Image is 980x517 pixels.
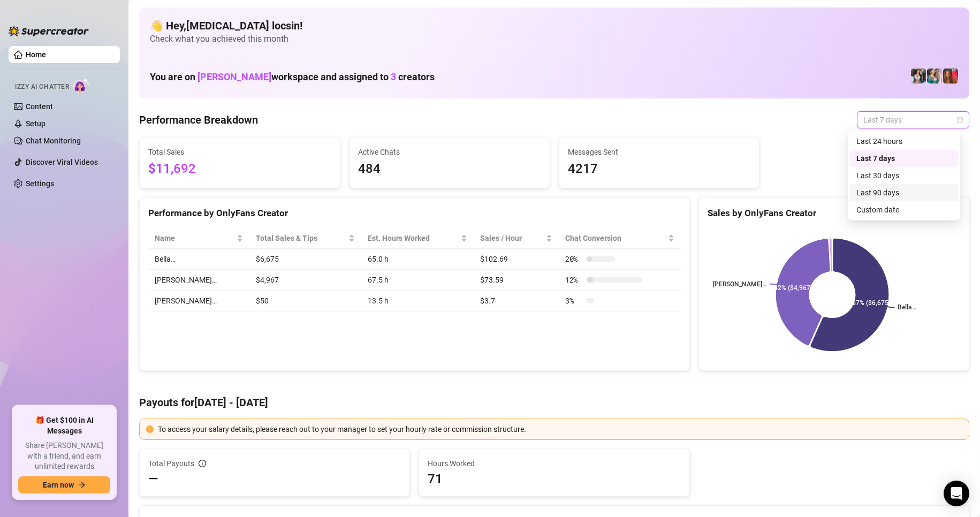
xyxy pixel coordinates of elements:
[368,232,459,244] div: Est. Hours Worked
[944,481,969,506] div: Open Intercom Messenger
[856,153,952,164] div: Last 7 days
[26,50,46,59] a: Home
[26,102,53,111] a: Content
[249,270,361,291] td: $4,967
[26,136,81,145] a: Chat Monitoring
[148,270,249,291] td: [PERSON_NAME]…
[199,460,206,467] span: info-circle
[155,232,234,244] span: Name
[480,232,544,244] span: Sales / Hour
[148,470,158,488] span: —
[26,158,98,166] a: Discover Viral Videos
[148,146,331,158] span: Total Sales
[474,291,559,311] td: $3.7
[148,291,249,311] td: [PERSON_NAME]…
[148,249,249,270] td: Bella…
[850,167,958,184] div: Last 30 days
[9,26,89,36] img: logo-BBDzfeDw.svg
[565,274,582,286] span: 12 %
[43,481,74,489] span: Earn now
[148,458,194,469] span: Total Payouts
[18,440,110,472] span: Share [PERSON_NAME] with a friend, and earn unlimited rewards
[18,476,110,493] button: Earn nowarrow-right
[146,425,154,433] span: exclamation-circle
[148,159,331,179] span: $11,692
[358,146,541,158] span: Active Chats
[927,69,942,83] img: Zaddy
[26,119,45,128] a: Setup
[358,159,541,179] span: 484
[158,423,962,435] div: To access your salary details, please reach out to your manager to set your hourly rate or commis...
[856,135,952,147] div: Last 24 hours
[850,201,958,218] div: Custom date
[863,112,963,128] span: Last 7 days
[850,150,958,167] div: Last 7 days
[565,232,666,244] span: Chat Conversion
[361,270,474,291] td: 67.5 h
[361,249,474,270] td: 65.0 h
[898,304,917,311] text: Bella…
[78,481,86,489] span: arrow-right
[957,117,963,123] span: calendar
[565,295,582,307] span: 3 %
[856,170,952,181] div: Last 30 days
[474,249,559,270] td: $102.69
[850,184,958,201] div: Last 90 days
[150,71,435,83] h1: You are on workspace and assigned to creators
[249,249,361,270] td: $6,675
[713,280,766,288] text: [PERSON_NAME]…
[428,470,680,488] span: 71
[150,18,959,33] h4: 👋 Hey, [MEDICAL_DATA] locsin !
[568,146,751,158] span: Messages Sent
[150,33,959,45] span: Check what you achieved this month
[565,253,582,265] span: 20 %
[148,228,249,249] th: Name
[474,270,559,291] td: $73.59
[943,69,958,83] img: Bella
[139,112,258,127] h4: Performance Breakdown
[911,69,926,83] img: Katy
[139,395,969,410] h4: Payouts for [DATE] - [DATE]
[708,206,960,221] div: Sales by OnlyFans Creator
[428,458,680,469] span: Hours Worked
[256,232,346,244] span: Total Sales & Tips
[249,228,361,249] th: Total Sales & Tips
[148,206,681,221] div: Performance by OnlyFans Creator
[856,187,952,199] div: Last 90 days
[26,179,54,188] a: Settings
[249,291,361,311] td: $50
[856,204,952,216] div: Custom date
[559,228,681,249] th: Chat Conversion
[568,159,751,179] span: 4217
[361,291,474,311] td: 13.5 h
[15,82,69,92] span: Izzy AI Chatter
[73,78,90,93] img: AI Chatter
[474,228,559,249] th: Sales / Hour
[850,133,958,150] div: Last 24 hours
[18,415,110,436] span: 🎁 Get $100 in AI Messages
[197,71,271,82] span: [PERSON_NAME]
[391,71,396,82] span: 3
